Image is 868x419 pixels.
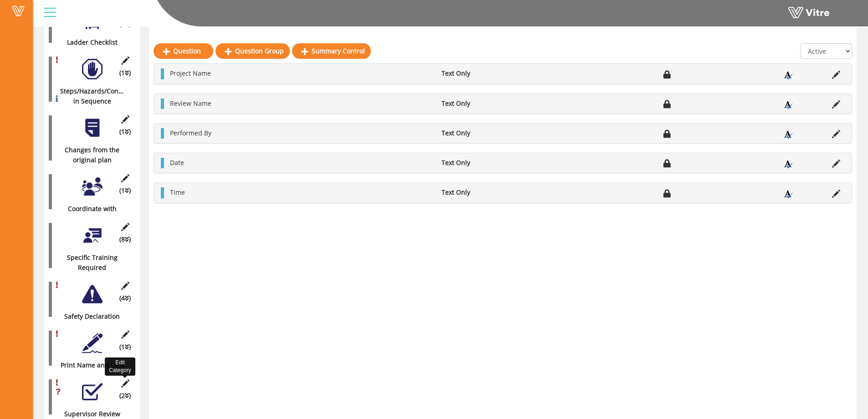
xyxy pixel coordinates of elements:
[49,409,128,419] div: Supervisor Review
[154,43,213,59] a: Question
[49,145,128,165] div: Changes from the original plan
[49,311,128,321] div: Safety Declaration
[119,127,131,137] span: (1 )
[49,204,128,214] div: Coordinate with
[49,253,128,273] div: Specific Training Required
[292,43,371,59] a: Summary Control
[119,342,131,352] span: (1 )
[49,360,128,370] div: Print Name and Sign
[119,234,131,244] span: (8 )
[49,37,128,47] div: Ladder Checklist
[216,43,290,59] a: Question Group
[170,69,211,78] span: Project Name
[437,68,539,78] li: Text Only
[437,158,539,168] li: Text Only
[170,158,184,167] span: Date
[119,186,131,196] span: (1 )
[437,98,539,109] li: Text Only
[119,391,131,401] span: (2 )
[170,99,211,108] span: Review Name
[170,129,211,137] span: Performed By
[170,188,185,197] span: Time
[437,187,539,197] li: Text Only
[119,68,131,78] span: (1 )
[105,357,135,376] div: Edit Category
[49,86,128,106] div: Steps/Hazards/Controls in Sequence
[119,293,131,303] span: (4 )
[437,128,539,138] li: Text Only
